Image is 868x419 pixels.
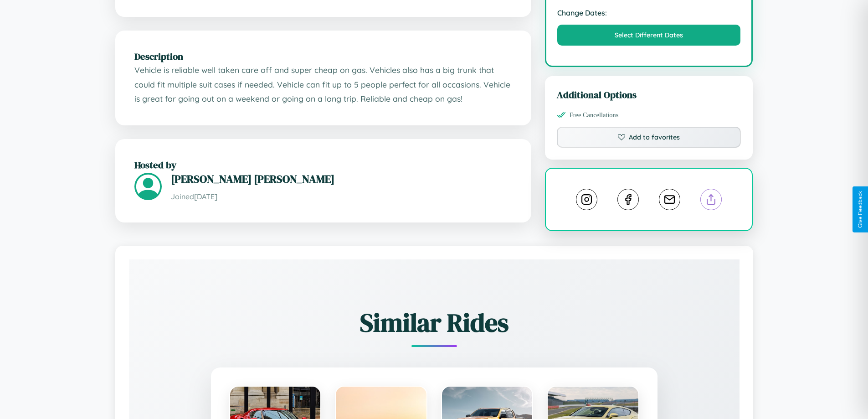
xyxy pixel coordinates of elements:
[557,25,741,46] button: Select Different Dates
[557,127,741,148] button: Add to favorites
[171,190,512,203] p: Joined [DATE]
[134,63,512,106] p: Vehicle is reliable well taken care off and super cheap on gas. Vehicles also has a big trunk tha...
[171,171,512,186] h3: [PERSON_NAME] [PERSON_NAME]
[161,305,708,340] h2: Similar Rides
[857,191,863,228] div: Give Feedback
[570,111,619,119] span: Free Cancellations
[557,8,741,17] strong: Change Dates:
[134,158,512,171] h2: Hosted by
[134,50,512,63] h2: Description
[557,88,741,101] h3: Additional Options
